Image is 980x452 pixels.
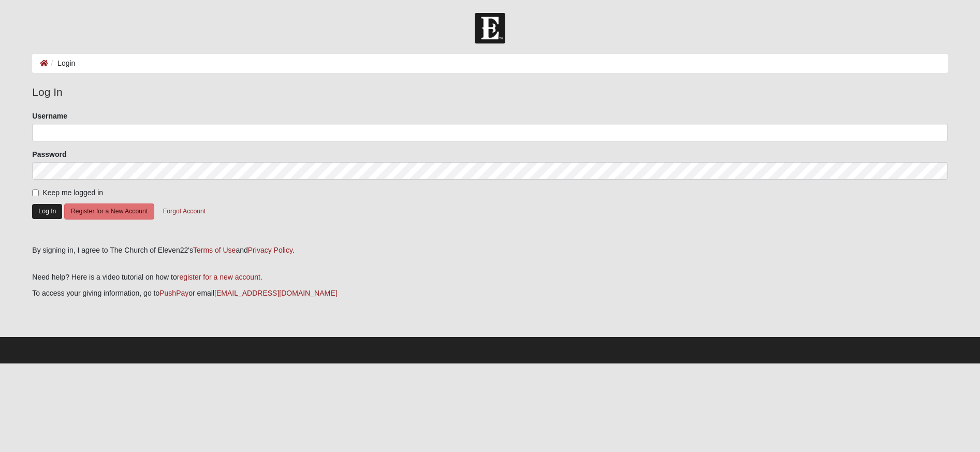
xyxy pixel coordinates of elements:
a: Terms of Use [193,246,236,254]
span: Keep me logged in [42,188,103,197]
div: By signing in, I agree to The Church of Eleven22's and . [32,245,947,256]
a: [EMAIL_ADDRESS][DOMAIN_NAME] [214,289,337,297]
button: Log In [32,204,62,219]
a: Privacy Policy [248,246,292,254]
img: Church of Eleven22 Logo [475,13,505,43]
li: Login [48,58,75,69]
a: PushPay [159,289,188,297]
label: Username [32,111,67,121]
p: Need help? Here is a video tutorial on how to . [32,272,947,283]
a: register for a new account [177,273,260,281]
input: Keep me logged in [32,189,39,196]
button: Forgot Account [156,203,212,220]
p: To access your giving information, go to or email [32,288,947,299]
legend: Log In [32,84,947,100]
label: Password [32,149,66,159]
button: Register for a New Account [64,203,154,220]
